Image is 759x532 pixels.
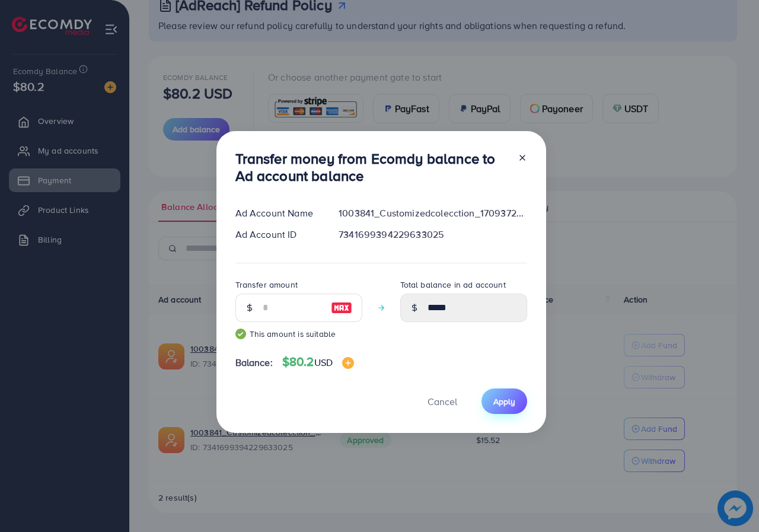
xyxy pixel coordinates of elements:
[329,206,536,220] div: 1003841_Customizedcolecction_1709372613954
[235,150,508,184] h3: Transfer money from Ecomdy balance to Ad account balance
[493,396,515,407] span: Apply
[331,301,352,315] img: image
[235,279,298,291] label: Transfer amount
[235,329,246,339] img: guide
[481,388,527,414] button: Apply
[400,279,506,291] label: Total balance in ad account
[428,395,457,408] span: Cancel
[314,356,333,369] span: USD
[413,388,472,414] button: Cancel
[226,206,330,220] div: Ad Account Name
[282,355,354,369] h4: $80.2
[235,328,362,340] small: This amount is suitable
[342,357,354,369] img: image
[226,228,330,241] div: Ad Account ID
[329,228,536,241] div: 7341699394229633025
[235,356,273,369] span: Balance:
